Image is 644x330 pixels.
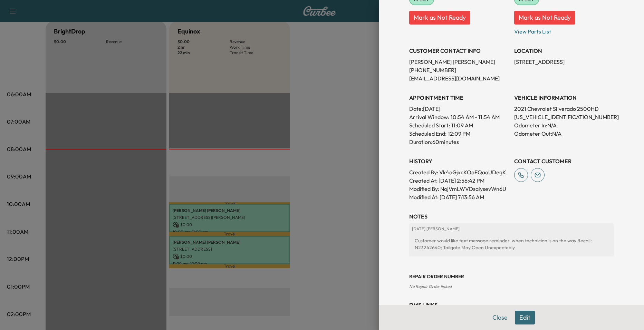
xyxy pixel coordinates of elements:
[448,129,470,138] p: 12:09 PM
[409,138,509,146] p: Duration: 60 minutes
[409,273,614,280] h3: Repair Order number
[409,284,452,289] span: No Repair Order linked
[409,157,509,165] h3: History
[514,121,614,129] p: Odometer In: N/A
[514,25,614,36] p: View Parts List
[409,66,509,74] p: [PHONE_NUMBER]
[488,311,512,324] button: Close
[409,129,446,138] p: Scheduled End:
[409,58,509,66] p: [PERSON_NAME] [PERSON_NAME]
[409,193,509,201] p: Modified At : [DATE] 7:13:56 AM
[514,11,575,25] button: Mark as Not Ready
[409,11,470,25] button: Mark as Not Ready
[409,168,509,176] p: Created By : Vk4aGjxcKOaEQaoUDegK
[409,105,509,113] p: Date: [DATE]
[451,121,473,129] p: 11:09 AM
[409,74,509,82] p: [EMAIL_ADDRESS][DOMAIN_NAME]
[514,105,614,113] p: 2021 Chevrolet Silverado 2500HD
[514,58,614,66] p: [STREET_ADDRESS]
[515,311,535,324] button: Edit
[409,113,509,121] p: Arrival Window:
[514,47,614,55] h3: LOCATION
[514,157,614,165] h3: CONTACT CUSTOMER
[409,94,509,102] h3: APPOINTMENT TIME
[514,113,614,121] p: [US_VEHICLE_IDENTIFICATION_NUMBER]
[409,47,509,55] h3: CUSTOMER CONTACT INFO
[412,226,611,232] p: [DATE] | [PERSON_NAME]
[409,185,509,193] p: Modified By : NojVmLWVDsaiysevWn6U
[514,129,614,138] p: Odometer Out: N/A
[409,121,450,129] p: Scheduled Start:
[409,301,614,309] h3: DMS Links
[451,113,500,121] span: 10:54 AM - 11:54 AM
[409,176,509,185] p: Created At : [DATE] 2:56:42 PM
[412,234,611,254] div: Customer would like text message reminder, when technician is on the way Recall: N23242640; Tailg...
[409,212,614,221] h3: NOTES
[514,94,614,102] h3: VEHICLE INFORMATION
